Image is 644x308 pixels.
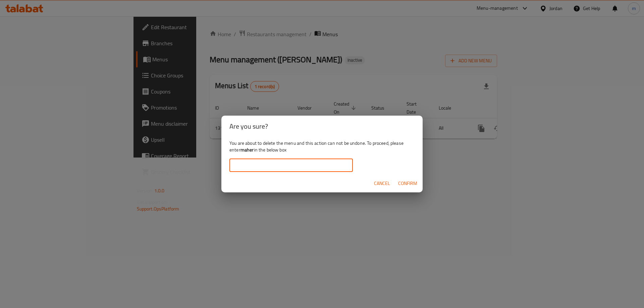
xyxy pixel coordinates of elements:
div: You are about to delete the menu and this action can not be undone. To proceed, please enter in t... [221,137,423,175]
span: Cancel [374,179,390,188]
b: maher [240,145,254,154]
button: Cancel [371,177,393,190]
button: Confirm [395,177,420,190]
span: Confirm [398,179,417,188]
h2: Are you sure? [229,121,415,132]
